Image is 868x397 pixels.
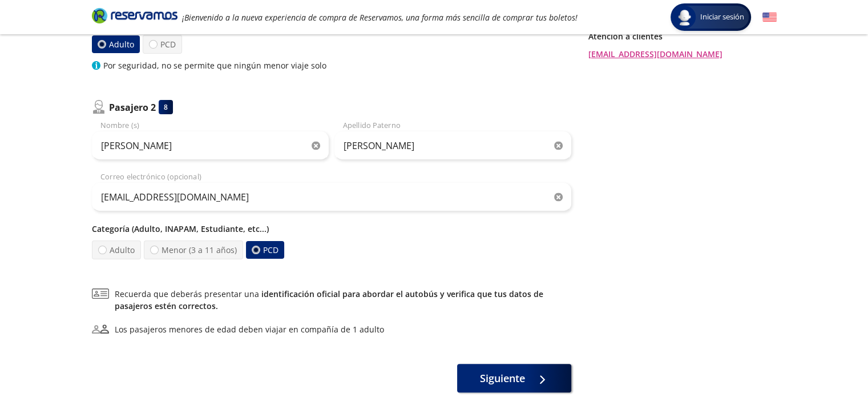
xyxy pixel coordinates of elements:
[92,7,177,27] a: Brand Logo
[696,11,749,23] span: Iniciar sesión
[115,288,571,312] span: Recuerda que deberás presentar una
[91,35,141,53] label: Adulto
[92,131,329,160] input: Nombre (s)
[92,183,571,211] input: Correo electrónico (opcional)
[144,240,243,259] label: Menor (3 a 11 años)
[109,101,156,114] p: Pasajero 2
[588,30,777,42] p: Atención a clientes
[182,12,578,23] em: ¡Bienvenido a la nueva experiencia de compra de Reservamos, una forma más sencilla de comprar tus...
[115,323,384,335] div: Los pasajeros menores de edad deben viajar en compañía de 1 adulto
[762,10,777,25] button: English
[334,131,571,160] input: Apellido Paterno
[115,288,543,311] a: identificación oficial para abordar el autobús y verifica que tus datos de pasajeros estén correc...
[588,48,777,60] a: [EMAIL_ADDRESS][DOMAIN_NAME]
[245,240,285,259] label: PCD
[159,100,173,114] div: 8
[480,371,525,386] span: Siguiente
[103,59,326,71] p: Por seguridad, no se permite que ningún menor viaje solo
[92,7,177,24] i: Brand Logo
[142,34,183,54] label: PCD
[91,240,142,259] label: Adulto
[92,223,571,235] p: Categoría (Adulto, INAPAM, Estudiante, etc...)
[457,364,571,392] button: Siguiente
